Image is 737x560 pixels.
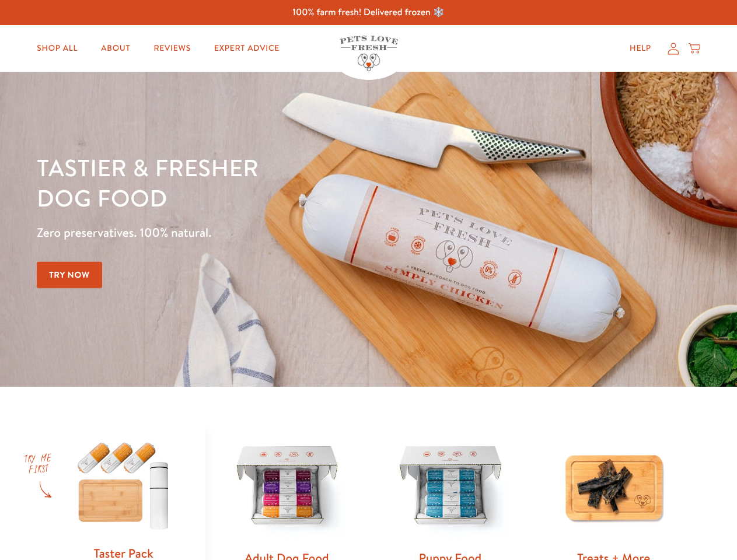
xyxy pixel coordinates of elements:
p: Zero preservatives. 100% natural. [37,222,479,243]
a: Help [620,37,661,60]
a: Reviews [144,37,200,60]
h1: Tastier & fresher dog food [37,152,479,213]
a: Expert Advice [205,37,289,60]
a: Shop All [27,37,87,60]
img: Pets Love Fresh [340,36,398,71]
a: Try Now [37,262,102,288]
a: About [92,37,139,60]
